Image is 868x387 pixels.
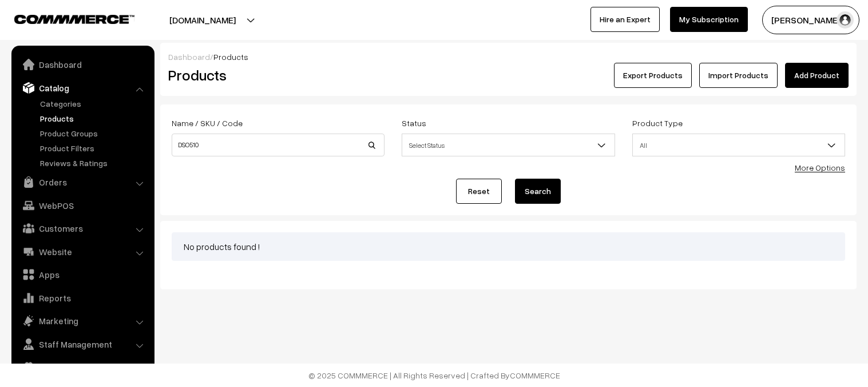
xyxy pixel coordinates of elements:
a: My Subscription [670,7,748,32]
a: Website [14,241,150,262]
a: Catalog [14,78,150,98]
a: Apps [14,264,150,285]
a: Dashboard [168,52,210,62]
button: Export Products [614,63,692,88]
a: Product Filters [37,142,150,154]
a: Orders [14,172,150,192]
a: Categories [37,98,150,110]
a: Reviews & Ratings [37,157,150,169]
span: Select Status [402,135,614,155]
a: Product Groups [37,127,150,139]
input: Name / SKU / Code [172,134,385,156]
a: COMMMERCE [510,370,560,380]
span: All [632,134,845,156]
button: [DOMAIN_NAME] [129,6,276,34]
img: user [837,11,854,29]
img: COMMMERCE [14,15,134,23]
button: [PERSON_NAME] [762,6,859,34]
a: Settings [14,357,150,377]
a: WebPOS [14,195,150,216]
a: Staff Management [14,334,150,354]
a: Dashboard [14,54,150,75]
a: Marketing [14,311,150,331]
span: Products [213,52,248,62]
a: Reset [456,179,502,204]
label: Status [402,117,426,129]
h2: Products [168,66,383,84]
a: Import Products [699,63,778,88]
a: COMMMERCE [14,11,114,25]
a: Add Product [785,63,849,88]
span: Select Status [402,134,615,156]
div: / [168,51,849,63]
label: Name / SKU / Code [172,117,243,129]
a: Reports [14,288,150,308]
button: Search [515,179,561,204]
div: No products found ! [172,232,845,261]
a: Hire an Expert [590,7,660,32]
a: More Options [795,163,845,172]
a: Customers [14,218,150,239]
a: Products [37,112,150,124]
label: Product Type [632,117,683,129]
span: All [633,135,845,155]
